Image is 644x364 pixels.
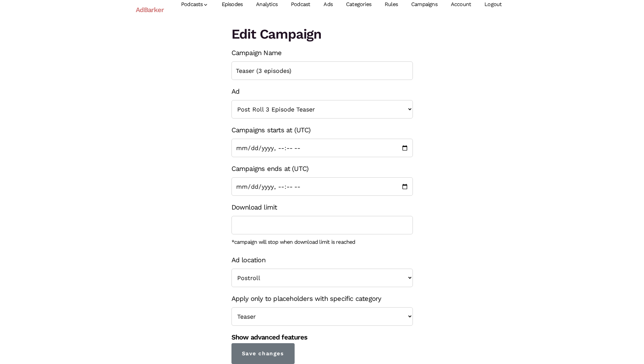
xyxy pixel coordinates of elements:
[231,292,381,305] label: Apply only to placeholders with specific category
[231,343,295,364] input: Save changes
[231,85,240,97] label: Ad
[231,124,311,136] label: Campaigns starts at (UTC)
[231,254,265,266] label: Ad location
[231,333,307,341] a: Show advanced features
[231,163,309,175] label: Campaigns ends at (UTC)
[231,25,413,44] h1: Edit Campaign
[231,47,282,59] label: Campaign Name
[231,201,277,213] label: Download limit
[136,2,164,17] a: AdBarker
[231,237,413,247] div: *campaign will stop when download limit is reached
